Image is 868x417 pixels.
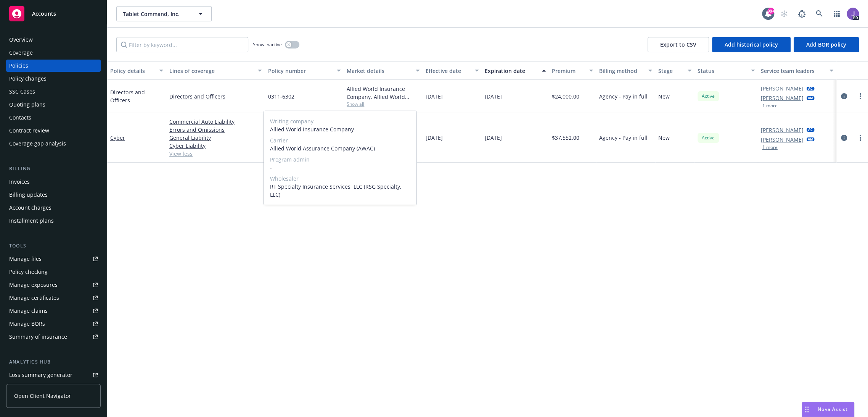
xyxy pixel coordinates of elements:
input: Filter by keyword... [116,37,248,52]
a: Quoting plans [6,99,101,111]
button: Policy number [265,61,344,80]
a: Loss summary generator [6,369,101,381]
a: more [856,133,865,142]
a: Overview [6,34,101,46]
div: Contacts [9,112,31,124]
button: Service team leaders [758,61,837,80]
span: Open Client Navigator [14,392,71,400]
span: [DATE] [426,92,443,100]
button: Export to CSV [648,37,709,52]
div: Coverage gap analysis [9,137,66,150]
a: [PERSON_NAME] [761,136,804,144]
div: 99+ [767,8,774,15]
span: Allied World Insurance Company [270,125,410,133]
button: Lines of coverage [166,61,265,80]
a: Manage claims [6,305,101,317]
div: Billing method [599,67,644,75]
span: - [270,163,410,171]
a: Coverage gap analysis [6,137,101,150]
a: Policies [6,60,101,72]
img: photo [847,8,859,20]
a: Report a Bug [794,6,809,21]
a: circleInformation [839,92,849,101]
button: Status [694,61,757,80]
div: Overview [9,34,33,46]
div: Manage claims [9,305,48,317]
a: circleInformation [839,133,849,142]
a: Account charges [6,202,101,214]
span: Accounts [32,11,56,17]
button: Add BOR policy [794,37,859,52]
button: Expiration date [482,61,549,80]
div: Quoting plans [9,99,45,111]
div: Drag to move [802,402,812,417]
a: Cyber [110,134,125,141]
a: Coverage [6,47,101,59]
button: Nova Assist [802,402,854,417]
span: 0311-6302 [268,92,294,100]
div: Premium [552,67,585,75]
button: Policy details [107,61,166,80]
div: Expiration date [485,67,537,75]
a: Directors and Officers [169,92,262,100]
div: Lines of coverage [169,67,253,75]
div: Policy number [268,67,332,75]
div: Loss summary generator [9,369,72,381]
a: [PERSON_NAME] [761,126,804,134]
div: Coverage [9,47,33,59]
div: Policy checking [9,266,48,278]
a: Manage certificates [6,292,101,304]
div: Manage exposures [9,279,58,291]
button: Billing method [596,61,655,80]
a: Directors and Officers [110,89,145,104]
span: Active [701,93,716,100]
span: Tablet Command, Inc. [123,10,189,18]
span: Show all [347,101,420,107]
span: Program admin [270,155,410,163]
div: Policies [9,60,28,72]
button: Premium [549,61,596,80]
span: Nova Assist [818,406,848,412]
div: Manage certificates [9,292,59,304]
button: Stage [655,61,694,80]
span: $24,000.00 [552,92,579,100]
a: Accounts [6,3,101,24]
a: [PERSON_NAME] [761,94,804,102]
span: Writing company [270,117,410,125]
div: Account charges [9,202,51,214]
div: Service team leaders [761,67,825,75]
a: more [856,92,865,101]
button: 1 more [762,145,778,150]
span: Carrier [270,136,410,144]
a: Contacts [6,112,101,124]
span: Wholesaler [270,175,410,183]
span: New [658,134,670,142]
div: Analytics hub [6,358,101,366]
span: Agency - Pay in full [599,92,648,100]
a: Billing updates [6,189,101,201]
a: Search [812,6,827,21]
a: Manage files [6,253,101,265]
span: [DATE] [426,134,443,142]
a: Start snowing [776,6,792,21]
div: Manage files [9,253,42,265]
div: Stage [658,67,683,75]
div: Contract review [9,124,49,137]
span: Manage exposures [6,279,101,291]
span: $37,552.00 [552,134,579,142]
button: Add historical policy [712,37,791,52]
span: Agency - Pay in full [599,134,648,142]
div: Tools [6,242,101,250]
a: Contract review [6,124,101,137]
a: Switch app [829,6,844,21]
div: Status [698,67,746,75]
a: Cyber Liability [169,142,262,150]
a: Errors and Omissions [169,126,262,134]
div: Installment plans [9,215,54,227]
a: Installment plans [6,215,101,227]
button: 1 more [762,103,778,108]
div: Billing updates [9,189,48,201]
a: Policy checking [6,266,101,278]
div: Billing [6,165,101,173]
span: [DATE] [485,134,502,142]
